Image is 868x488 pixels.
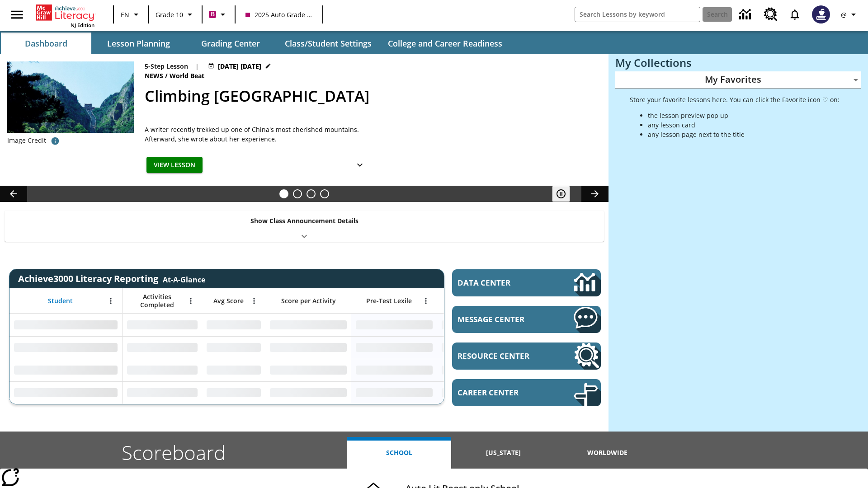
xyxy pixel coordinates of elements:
button: Language: EN, Select a language [117,6,146,23]
span: World Beat [170,71,206,81]
li: the lesson preview pop up [648,111,840,120]
button: Slide 3 Pre-release lesson [307,189,316,198]
a: Career Center [452,379,601,406]
span: 2025 Auto Grade 10 [245,10,312,19]
h2: Climbing Mount Tai [145,84,598,108]
div: Pause [552,186,579,202]
span: EN [121,10,129,19]
button: Boost Class color is violet red. Change class color [205,6,232,23]
span: Message Center [458,314,547,324]
div: No Data, [202,336,265,359]
span: Data Center [458,277,543,288]
div: No Data, [123,336,202,359]
button: Open Menu [419,294,433,308]
div: No Data, [437,359,523,381]
p: Store your favorite lessons here. You can click the Favorite icon ♡ on: [630,95,840,104]
button: Slide 2 Defining Our Government's Purpose [293,189,302,198]
button: Grade: Grade 10, Select a grade [152,6,199,23]
button: Open Menu [247,294,261,308]
p: Show Class Announcement Details [250,216,359,225]
div: No Data, [123,359,202,381]
span: Pre-Test Lexile [366,297,412,305]
span: News [145,71,165,81]
span: Activities Completed [127,293,187,309]
span: Student [48,297,73,305]
img: Avatar [812,5,830,23]
a: Message Center [452,306,601,333]
img: 6000 stone steps to climb Mount Tai in Chinese countryside [7,61,134,133]
button: Open Menu [184,294,198,308]
span: [DATE] [DATE] [218,61,261,71]
button: School [347,437,451,469]
button: View Lesson [146,157,203,174]
span: | [195,61,199,71]
span: NJ Edition [71,22,94,28]
button: College and Career Readiness [381,33,509,54]
p: 5-Step Lesson [145,61,188,71]
button: Credit for photo and all related images: Public Domain/Charlie Fong [46,133,64,149]
button: [US_STATE] [451,437,555,469]
button: Worldwide [556,437,660,469]
div: No Data, [202,314,265,336]
button: Slide 1 Climbing Mount Tai [279,189,288,198]
div: No Data, [202,381,265,404]
span: @ [841,10,847,19]
h3: My Collections [615,56,861,69]
button: Class/Student Settings [278,33,379,54]
div: My Favorites [615,71,861,89]
button: Open side menu [4,1,30,28]
a: Home [36,4,94,22]
div: No Data, [202,359,265,381]
a: Resource Center, Will open in new tab [452,343,601,370]
li: any lesson card [648,120,840,130]
div: No Data, [437,381,523,404]
button: Open Menu [104,294,118,308]
span: Avg Score [213,297,244,305]
p: Image Credit [7,136,46,145]
span: B [211,9,215,20]
button: Slide 4 Career Lesson [320,189,329,198]
div: Show Class Announcement Details [5,211,604,242]
span: Career Center [458,387,547,398]
button: Jul 22 - Jun 30 Choose Dates [206,61,273,71]
button: Pause [552,186,570,202]
button: Profile/Settings [835,6,864,23]
button: Dashboard [1,33,91,54]
div: A writer recently trekked up one of China's most cherished mountains. Afterward, she wrote about ... [145,125,371,144]
li: any lesson page next to the title [648,130,840,139]
a: Notifications [783,3,807,26]
span: Resource Center [458,351,547,361]
div: No Data, [123,314,202,336]
a: Resource Center, Will open in new tab [759,2,783,27]
div: No Data, [437,336,523,359]
a: Data Center [734,2,759,27]
div: At-A-Glance [163,273,205,285]
span: Score per Activity [281,297,336,305]
div: Home [36,3,94,28]
button: Lesson Planning [93,33,184,54]
span: / [165,71,168,80]
button: Lesson carousel, Next [581,186,609,202]
div: No Data, [123,381,202,404]
div: No Data, [437,314,523,336]
input: search field [575,7,700,22]
button: Grading Center [185,33,276,54]
span: Achieve3000 Literacy Reporting [18,272,205,285]
a: Data Center [452,269,601,296]
button: Select a new avatar [807,3,835,26]
span: Grade 10 [156,10,183,19]
button: Show Details [351,157,369,174]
